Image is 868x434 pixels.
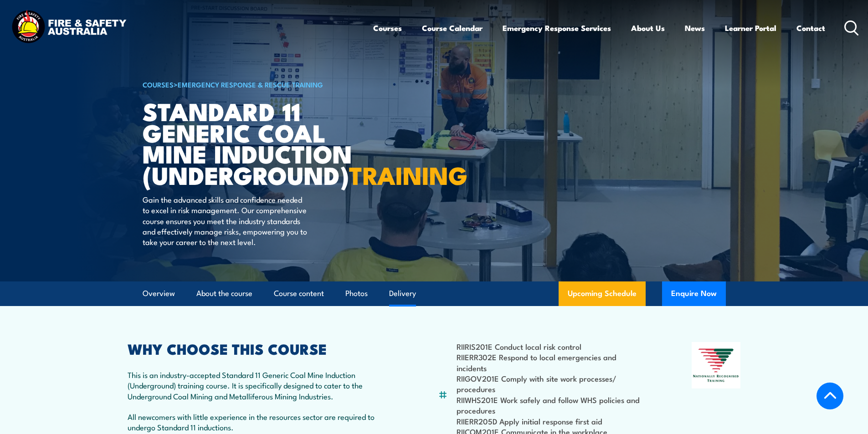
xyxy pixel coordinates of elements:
a: About Us [631,16,665,40]
a: Courses [373,16,402,40]
a: Photos [345,281,368,306]
p: This is an industry-accepted Standard 11 Generic Coal Mine Induction (Underground) training cours... [128,369,394,401]
strong: TRAINING [349,155,467,193]
a: Contact [796,16,825,40]
li: RIIWHS201E Work safely and follow WHS policies and procedures [457,394,647,416]
a: Course content [274,281,324,306]
li: RIIERR205D Apply initial response first aid [457,416,647,426]
p: Gain the advanced skills and confidence needed to excel in risk management. Our comprehensive cou... [143,194,309,247]
h1: Standard 11 Generic Coal Mine Induction (Underground) [143,100,368,185]
h2: WHY CHOOSE THIS COURSE [128,342,394,355]
a: Emergency Response & Rescue Training [178,79,323,89]
a: Delivery [389,281,416,306]
a: Course Calendar [422,16,483,40]
a: COURSES [143,79,174,89]
a: Upcoming Schedule [559,281,646,306]
li: RIIERR302E Respond to local emergencies and incidents [457,352,647,373]
a: Overview [143,281,175,306]
li: RIIRIS201E Conduct local risk control [457,341,647,352]
a: Learner Portal [725,16,776,40]
img: Nationally Recognised Training logo. [692,342,741,388]
li: RIIGOV201E Comply with site work processes/ procedures [457,373,647,394]
a: Emergency Response Services [503,16,611,40]
p: All newcomers with little experience in the resources sector are required to undergo Standard 11 ... [128,411,394,433]
a: News [685,16,705,40]
button: Enquire Now [662,281,726,306]
a: About the course [196,281,252,306]
h6: > [143,79,368,90]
